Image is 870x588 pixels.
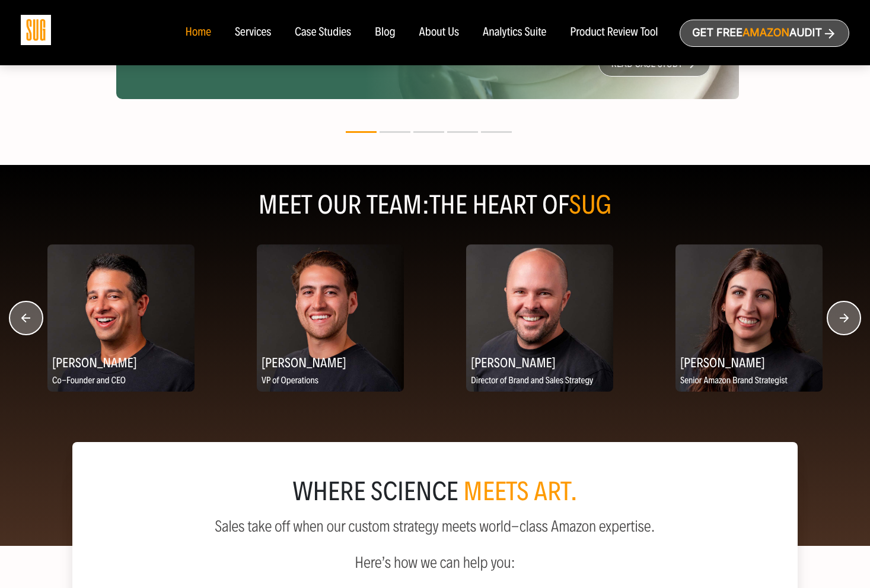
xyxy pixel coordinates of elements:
p: Here’s how we can help you: [101,545,769,571]
h2: [PERSON_NAME] [47,351,195,374]
p: Co-Founder and CEO [47,374,195,389]
img: Sug [21,15,51,45]
a: About Us [419,26,460,39]
span: Amazon [742,27,789,39]
p: VP of Operations [257,374,404,389]
p: Sales take off when our custom strategy meets world-class Amazon expertise. [101,518,769,535]
h2: [PERSON_NAME] [675,351,823,374]
span: SUG [569,189,612,221]
h2: [PERSON_NAME] [466,351,613,374]
a: Services [235,26,271,39]
a: Analytics Suite [483,26,546,39]
div: where science [101,480,769,504]
a: Get freeAmazonAudit [680,20,849,47]
a: Product Review Tool [570,26,658,39]
a: Blog [375,26,396,39]
img: Meridith Andrew, Senior Amazon Brand Strategist [675,244,823,392]
span: meets art. [463,476,578,507]
h2: [PERSON_NAME] [257,351,404,374]
a: Home [185,26,211,39]
a: Case Studies [295,26,351,39]
img: Marco Tejada, VP of Operations [257,244,404,392]
img: Evan Kesner, Co-Founder and CEO [47,244,195,392]
img: Brett Vetter, Director of Brand and Sales Strategy [466,244,613,392]
p: Director of Brand and Sales Strategy [466,374,613,389]
p: Senior Amazon Brand Strategist [675,374,823,389]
